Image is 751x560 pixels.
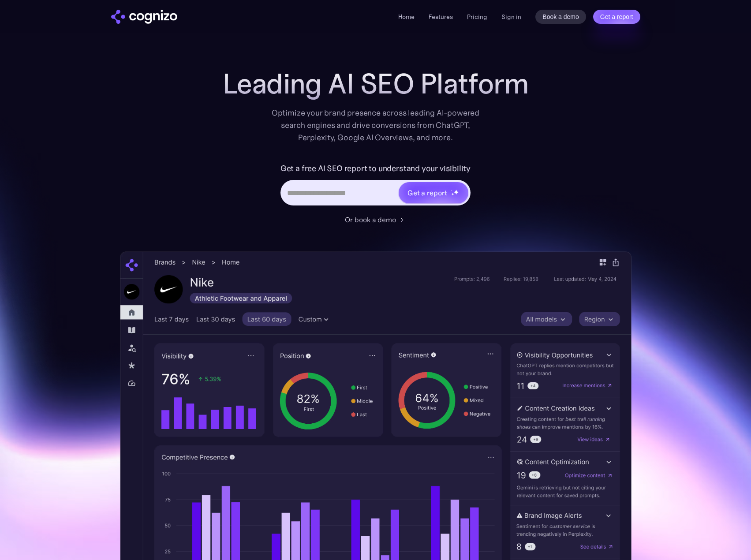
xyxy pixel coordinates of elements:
a: Home [398,13,415,21]
a: home [111,10,177,24]
a: Sign in [501,11,521,22]
div: Get a report [407,187,447,198]
a: Book a demo [535,10,586,24]
img: star [451,193,454,196]
a: Or book a demo [345,214,407,225]
form: Hero URL Input Form [280,161,471,210]
a: Get a reportstarstarstar [398,181,469,204]
img: star [451,190,452,191]
div: Optimize your brand presence across leading AI-powered search engines and drive conversions from ... [267,107,484,144]
img: star [453,189,459,195]
a: Pricing [467,13,487,21]
div: Or book a demo [345,214,396,225]
img: cognizo logo [111,10,177,24]
h1: Leading AI SEO Platform [223,68,529,100]
a: Features [429,13,453,21]
a: Get a report [593,10,640,24]
label: Get a free AI SEO report to understand your visibility [280,161,471,175]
